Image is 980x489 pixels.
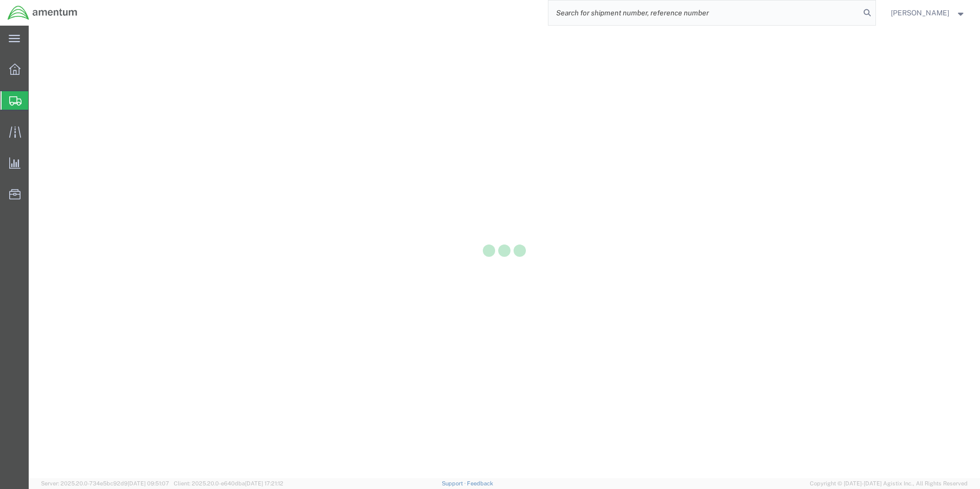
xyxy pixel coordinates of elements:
[890,7,966,19] button: [PERSON_NAME]
[7,5,78,21] img: logo
[245,480,283,486] span: [DATE] 17:21:12
[548,1,860,25] input: Search for shipment number, reference number
[442,480,467,486] a: Support
[810,479,968,488] span: Copyright © [DATE]-[DATE] Agistix Inc., All Rights Reserved
[467,480,493,486] a: Feedback
[128,480,169,486] span: [DATE] 09:51:07
[174,480,283,486] span: Client: 2025.20.0-e640dba
[41,480,169,486] span: Server: 2025.20.0-734e5bc92d9
[891,7,949,18] span: Claudia Fernandez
